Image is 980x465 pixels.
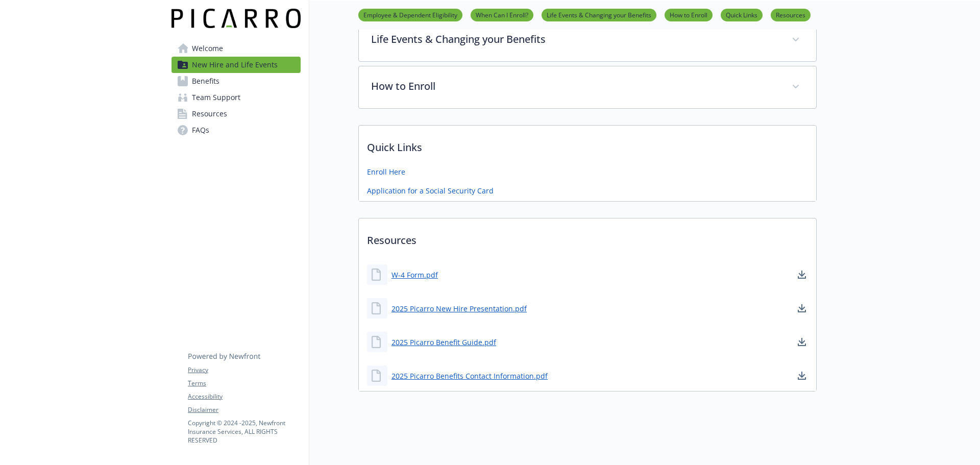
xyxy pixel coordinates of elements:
[171,89,301,106] a: Team Support
[192,122,209,138] span: FAQs
[359,126,816,163] p: Quick Links
[188,405,300,414] a: Disclaimer
[359,66,816,108] div: How to Enroll
[171,40,301,57] a: Welcome
[367,185,494,196] a: Application for a Social Security Card
[192,57,278,73] span: New Hire and Life Events
[391,270,438,280] a: W-4 Form.pdf
[188,365,300,375] a: Privacy
[192,89,240,106] span: Team Support
[371,79,779,94] p: How to Enroll
[721,10,763,19] a: Quick Links
[391,371,548,381] a: 2025 Picarro Benefits Contact Information.pdf
[371,32,779,47] p: Life Events & Changing your Benefits
[171,73,301,89] a: Benefits
[796,268,808,281] a: download document
[192,73,219,89] span: Benefits
[391,337,496,348] a: 2025 Picarro Benefit Guide.pdf
[359,218,816,256] p: Resources
[171,106,301,122] a: Resources
[542,10,656,19] a: Life Events & Changing your Benefits
[771,10,811,19] a: Resources
[358,10,462,19] a: Employee & Dependent Eligibility
[796,370,808,382] a: download document
[391,303,527,314] a: 2025 Picarro New Hire Presentation.pdf
[171,122,301,138] a: FAQs
[796,302,808,314] a: download document
[188,379,300,388] a: Terms
[665,10,713,19] a: How to Enroll
[188,392,300,401] a: Accessibility
[192,40,223,57] span: Welcome
[359,19,816,61] div: Life Events & Changing your Benefits
[188,419,300,445] p: Copyright © 2024 - 2025 , Newfront Insurance Services, ALL RIGHTS RESERVED
[471,10,533,19] a: When Can I Enroll?
[796,336,808,348] a: download document
[192,106,227,122] span: Resources
[171,57,301,73] a: New Hire and Life Events
[367,166,405,177] a: Enroll Here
